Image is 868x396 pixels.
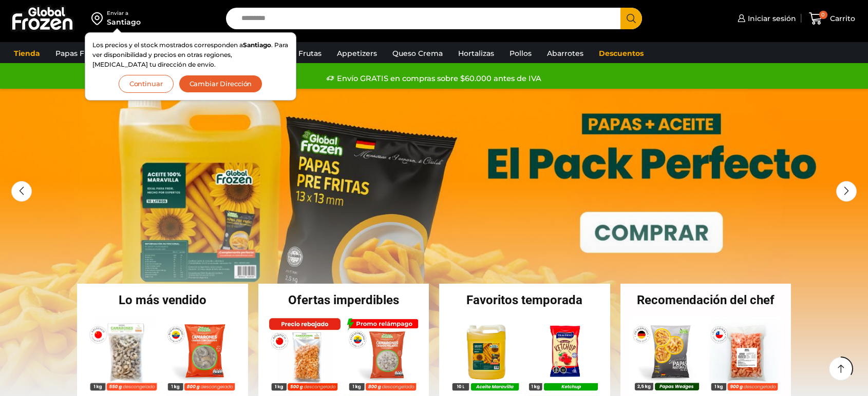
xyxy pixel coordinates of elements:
[439,294,610,306] h2: Favoritos temporada
[107,17,141,27] div: Santiago
[819,11,827,19] span: 0
[77,294,248,306] h2: Lo más vendido
[119,75,174,93] button: Continuar
[827,13,855,24] span: Carrito
[542,44,589,63] a: Abarrotes
[594,44,649,63] a: Descuentos
[453,44,499,63] a: Hortalizas
[92,40,289,70] p: Los precios y el stock mostrados corresponden a . Para ver disponibilidad y precios en otras regi...
[620,8,642,29] button: Search button
[620,294,791,306] h2: Recomendación del chef
[745,13,796,24] span: Iniciar sesión
[11,181,32,202] div: Previous slide
[735,8,796,29] a: Iniciar sesión
[806,7,858,31] a: 0 Carrito
[107,10,141,17] div: Enviar a
[258,294,429,306] h2: Ofertas imperdibles
[9,44,45,63] a: Tienda
[387,44,448,63] a: Queso Crema
[179,75,263,93] button: Cambiar Dirección
[332,44,382,63] a: Appetizers
[504,44,537,63] a: Pollos
[50,44,105,63] a: Papas Fritas
[243,41,271,49] strong: Santiago
[836,181,857,202] div: Next slide
[91,10,107,27] img: address-field-icon.svg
